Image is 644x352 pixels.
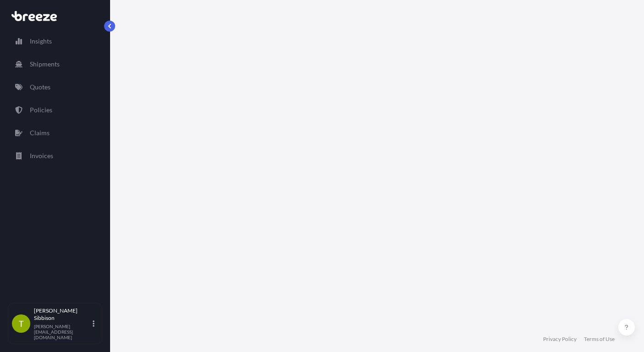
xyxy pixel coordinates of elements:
[8,55,102,73] a: Shipments
[543,335,577,343] a: Privacy Policy
[34,324,91,340] p: [PERSON_NAME][EMAIL_ADDRESS][DOMAIN_NAME]
[584,335,615,343] a: Terms of Use
[8,101,102,119] a: Policies
[8,32,102,50] a: Insights
[30,37,52,46] p: Insights
[8,147,102,165] a: Invoices
[30,128,50,137] p: Claims
[8,124,102,142] a: Claims
[34,307,91,322] p: [PERSON_NAME] Sibbison
[30,60,60,69] p: Shipments
[8,78,102,96] a: Quotes
[30,82,50,92] p: Quotes
[19,319,24,328] span: T
[30,105,52,115] p: Policies
[30,151,53,160] p: Invoices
